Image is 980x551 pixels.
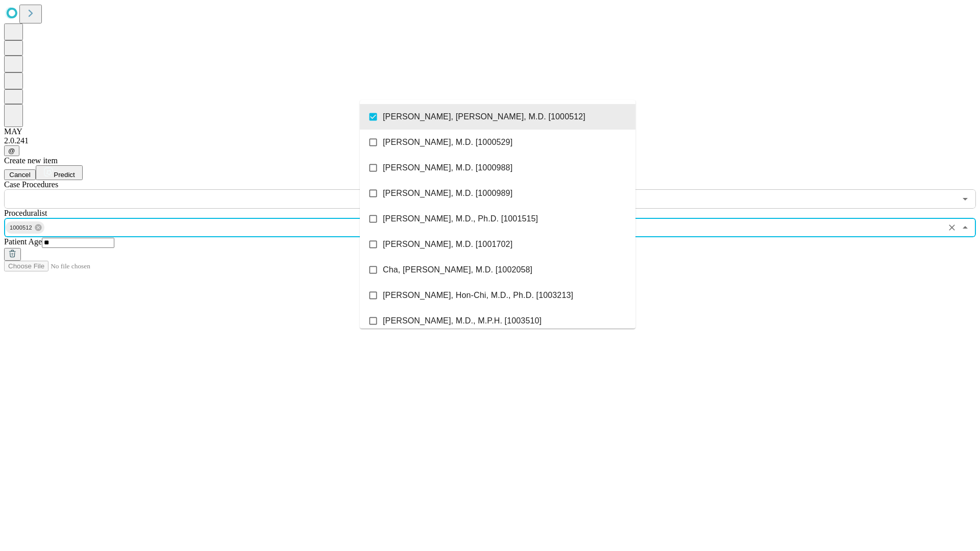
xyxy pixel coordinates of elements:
[4,127,976,136] div: MAY
[383,315,542,327] span: [PERSON_NAME], M.D., M.P.H. [1003510]
[4,136,976,145] div: 2.0.241
[6,221,44,234] div: 1000512
[958,192,972,206] button: Open
[383,162,512,174] span: [PERSON_NAME], M.D. [1000988]
[383,136,512,148] span: [PERSON_NAME], M.D. [1000529]
[54,171,75,179] span: Predict
[383,213,538,225] span: [PERSON_NAME], M.D., Ph.D. [1001515]
[36,165,83,180] button: Predict
[8,147,15,155] span: @
[958,220,972,235] button: Close
[4,145,19,156] button: @
[383,264,532,276] span: Cha, [PERSON_NAME], M.D. [1002058]
[9,171,31,179] span: Cancel
[6,222,36,234] span: 1000512
[4,209,47,217] span: Proceduralist
[945,220,959,235] button: Clear
[383,111,585,123] span: [PERSON_NAME], [PERSON_NAME], M.D. [1000512]
[4,156,58,165] span: Create new item
[383,289,573,302] span: [PERSON_NAME], Hon-Chi, M.D., Ph.D. [1003213]
[4,237,42,246] span: Patient Age
[383,238,512,251] span: [PERSON_NAME], M.D. [1001702]
[4,169,36,180] button: Cancel
[4,180,58,189] span: Scheduled Procedure
[383,187,512,199] span: [PERSON_NAME], M.D. [1000989]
